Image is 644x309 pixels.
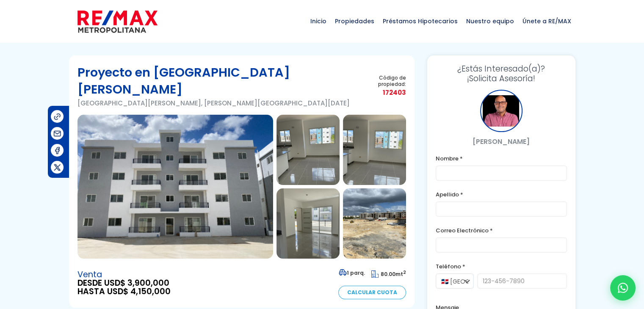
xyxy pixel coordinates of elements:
span: HASTA USD$ 4,150,000 [77,287,171,296]
span: 1 parq. [339,269,365,276]
img: Proyecto en Ciudad Juan Bosch [276,188,340,259]
label: Teléfono * [436,261,567,272]
img: Compartir [53,112,62,121]
span: mt [371,270,406,278]
label: Correo Electrónico * [436,225,567,236]
img: Proyecto en Ciudad Juan Bosch [276,115,340,185]
span: Préstamos Hipotecarios [379,8,462,34]
div: Julio Holguin [480,90,522,132]
a: Calcular Cuota [338,286,406,299]
input: 123-456-7890 [477,273,567,289]
span: Venta [77,270,171,279]
span: Inicio [306,8,331,34]
img: Compartir [53,146,62,155]
span: Código de propiedad: [357,74,406,87]
span: 172403 [357,87,406,98]
h3: ¡Solicita Asesoría! [436,64,567,83]
img: Proyecto en Ciudad Juan Bosch [77,115,273,259]
img: Compartir [53,163,62,172]
span: ¿Estás Interesado(a)? [436,64,567,74]
label: Apellido * [436,189,567,200]
span: Únete a RE/MAX [518,8,575,34]
sup: 2 [403,269,406,276]
img: Proyecto en Ciudad Juan Bosch [343,188,406,259]
p: [GEOGRAPHIC_DATA][PERSON_NAME], [PERSON_NAME][GEOGRAPHIC_DATA][DATE] [77,98,357,108]
span: Nuestro equipo [462,8,518,34]
p: [PERSON_NAME] [436,136,567,147]
span: DESDE USD$ 3,900,000 [77,279,171,287]
img: remax-metropolitana-logo [77,9,158,34]
img: Compartir [53,129,62,138]
label: Nombre * [436,153,567,164]
span: Propiedades [331,8,379,34]
span: 80.00 [381,270,395,278]
h1: Proyecto en [GEOGRAPHIC_DATA][PERSON_NAME] [77,64,357,98]
img: Proyecto en Ciudad Juan Bosch [343,115,406,185]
